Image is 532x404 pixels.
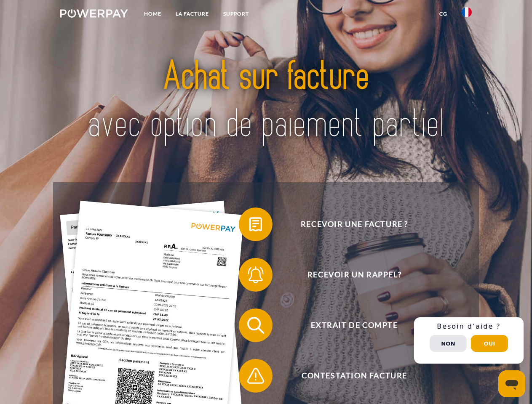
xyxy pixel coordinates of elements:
span: Extrait de compte [251,308,457,342]
a: CG [432,6,454,21]
button: Contestation Facture [239,359,458,393]
span: Contestation Facture [251,359,457,393]
span: Recevoir une facture ? [251,207,457,241]
img: qb_bill.svg [245,214,266,235]
img: qb_search.svg [245,315,266,336]
a: Home [137,6,168,21]
a: LA FACTURE [168,6,216,21]
img: logo-powerpay-white.svg [60,9,128,18]
button: Extrait de compte [239,308,458,342]
iframe: Bouton de lancement de la fenêtre de messagerie [498,370,525,397]
button: Non [430,335,467,352]
button: Oui [471,335,508,352]
button: Recevoir une facture ? [239,207,458,241]
img: fr [462,7,472,17]
a: Support [216,6,256,21]
span: Recevoir un rappel? [251,258,457,292]
div: Schnellhilfe [414,317,524,364]
img: qb_warning.svg [245,365,266,386]
button: Recevoir un rappel? [239,258,458,292]
img: qb_bell.svg [245,264,266,285]
img: title-powerpay_fr.svg [80,40,452,161]
h3: Besoin d’aide ? [419,322,519,331]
